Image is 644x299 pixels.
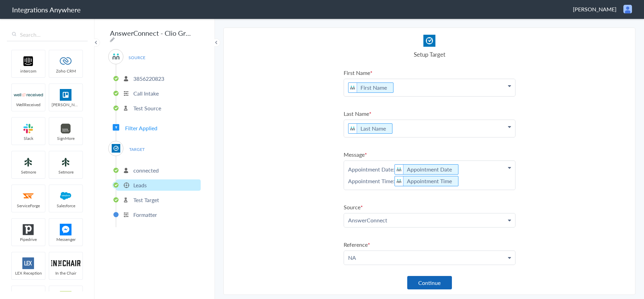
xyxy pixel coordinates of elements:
[124,145,150,154] span: TARGET
[344,241,515,248] label: Reference
[344,110,515,118] label: Last Name
[344,50,515,58] h4: Setup Target
[12,68,45,74] span: intercom
[348,83,357,92] img: answerconnect-logo.svg
[51,89,80,101] img: trello.png
[51,123,80,134] img: signmore-logo.png
[133,104,161,112] p: Test Source
[51,224,80,235] img: FBM.png
[112,52,120,61] img: answerconnect-logo.svg
[12,203,45,209] span: ServiceForge
[49,68,82,74] span: Zoho CRM
[14,257,43,269] img: lex-app-logo.svg
[51,55,80,67] img: zoho-logo.svg
[133,166,159,174] p: connected
[7,28,88,41] input: Search...
[133,181,147,189] p: Leads
[344,251,515,265] p: NA
[14,190,43,202] img: serviceforge-icon.png
[395,176,403,186] img: answerconnect-logo.svg
[12,270,45,276] span: LEX Reception
[49,102,82,108] span: [PERSON_NAME]
[12,102,45,108] span: WellReceived
[125,124,157,132] span: Filter Applied
[14,123,43,134] img: slack-logo.svg
[14,55,43,67] img: intercom-logo.svg
[12,169,45,175] span: Setmore
[112,144,120,153] img: Clio.jpg
[51,257,80,269] img: inch-logo.svg
[14,156,43,168] img: setmoreNew.jpg
[623,5,632,13] img: user.png
[395,165,403,174] img: answerconnect-logo.svg
[344,213,515,227] p: AnswerConnect
[49,169,82,175] span: Setmore
[395,176,458,186] li: Appointment Time
[51,156,80,168] img: setmoreNew.jpg
[14,89,43,101] img: wr-logo.svg
[133,89,159,97] p: Call Intake
[14,224,43,235] img: pipedrive.png
[49,135,82,141] span: SignMore
[133,211,157,219] p: Formatter
[395,164,458,175] li: Appointment Date
[49,236,82,242] span: Messenger
[133,75,164,82] p: 3856220823
[344,203,515,211] label: Source
[51,190,80,202] img: salesforce-logo.svg
[407,276,452,289] button: Continue
[344,161,515,190] p: Appointment Date: Appointment Time:
[133,196,159,204] p: Test Target
[12,135,45,141] span: Slack
[124,53,150,62] span: SOURCE
[12,5,81,14] h1: Integrations Anywhere
[348,124,357,133] img: answerconnect-logo.svg
[12,236,45,242] span: Pipedrive
[344,151,515,158] label: Message
[423,35,435,47] img: Clio.jpg
[348,82,393,93] li: First Name
[344,69,515,77] label: First Name
[49,270,82,276] span: In the Chair
[49,203,82,209] span: Salesforce
[573,5,617,13] span: [PERSON_NAME]
[348,123,392,134] li: Last Name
